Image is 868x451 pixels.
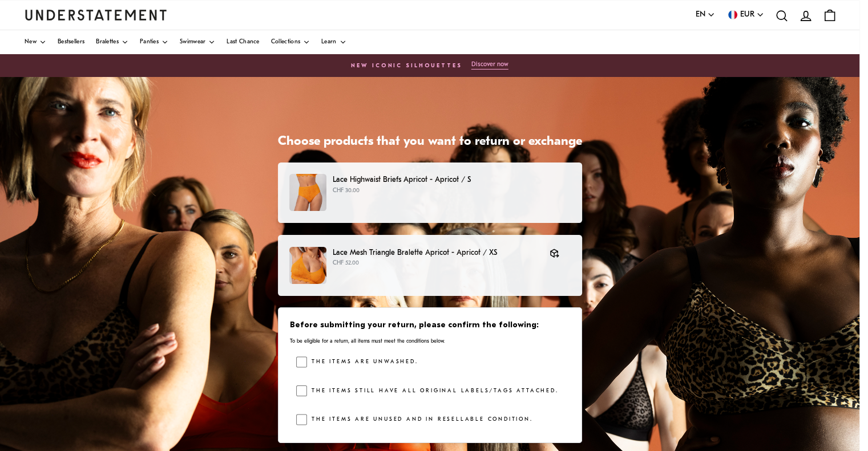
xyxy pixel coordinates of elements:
a: New [25,30,46,54]
span: Bestsellers [58,39,84,45]
a: Panties [140,30,168,54]
span: Learn [321,39,337,45]
a: Understatement Homepage [25,10,167,20]
span: Collections [271,39,300,45]
a: Last Chance [227,30,259,54]
span: Bralettes [96,39,119,45]
span: Swimwear [180,39,205,45]
a: Collections [271,30,310,54]
a: Swimwear [180,30,215,54]
span: EN [696,9,705,21]
span: New [25,39,37,45]
span: Last Chance [227,39,259,45]
button: EN [696,9,715,21]
a: Learn [321,30,346,54]
a: Bralettes [96,30,128,54]
span: Panties [140,39,159,45]
span: EUR [740,9,754,21]
a: Bestsellers [58,30,84,54]
button: EUR [726,9,764,21]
